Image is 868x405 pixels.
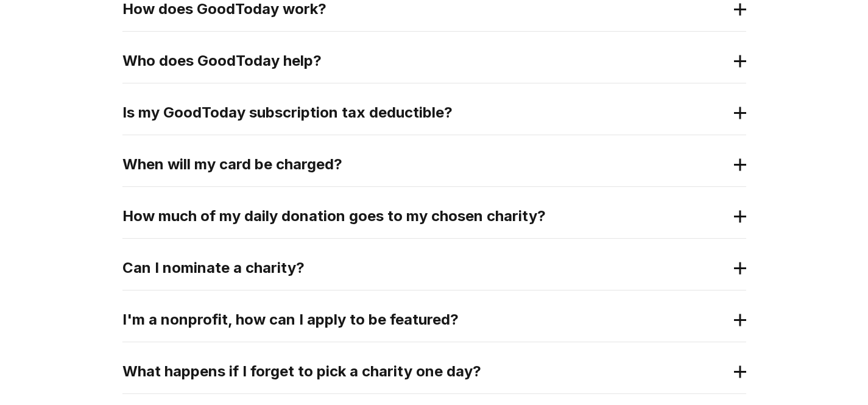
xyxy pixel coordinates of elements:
[122,258,727,278] h2: Can I nominate a charity?
[122,310,727,329] h2: I'm a nonprofit, how can I apply to be featured?
[122,51,727,71] h2: Who does GoodToday help?
[122,362,727,381] h2: What happens if I forget to pick a charity one day?
[122,155,727,174] h2: When will my card be charged?
[122,103,727,122] h2: Is my GoodToday subscription tax deductible?
[122,206,727,226] h2: How much of my daily donation goes to my chosen charity?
